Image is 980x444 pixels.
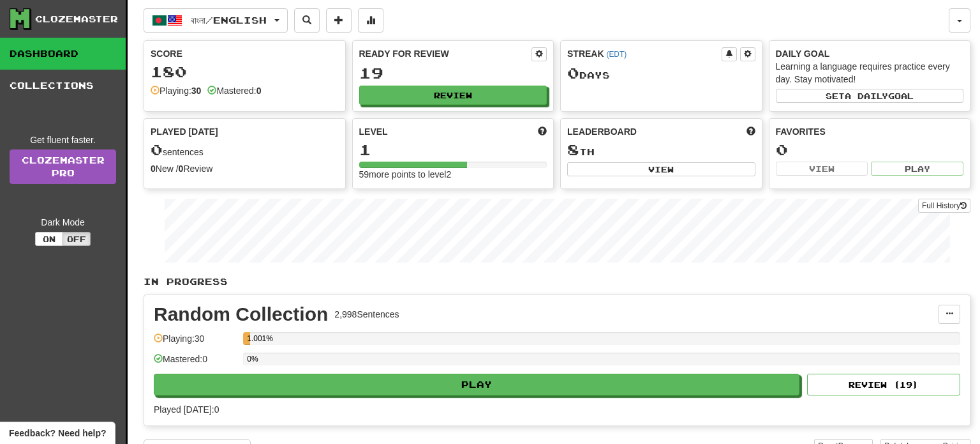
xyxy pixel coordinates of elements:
div: Playing: 30 [154,332,237,353]
strong: 0 [151,164,156,174]
span: This week in points, UTC [746,125,755,138]
strong: 0 [179,164,184,174]
button: Play [871,162,963,176]
div: Get fluent faster. [10,134,116,146]
div: Dark Mode [10,216,116,229]
button: Review [359,86,547,105]
div: 59 more points to level 2 [359,168,547,181]
span: বাংলা / English [191,15,267,26]
div: Playing: [151,84,201,97]
span: Level [359,125,388,138]
span: 8 [567,141,579,158]
div: Score [151,47,339,60]
div: 19 [359,65,547,81]
button: Off [63,232,91,246]
span: Leaderboard [567,125,637,138]
div: Random Collection [154,305,328,324]
span: 0 [151,141,163,158]
div: 180 [151,64,339,80]
div: 2,998 Sentences [334,308,399,321]
p: In Progress [144,275,970,288]
button: Add sentence to collection [326,8,352,33]
button: View [567,162,755,176]
button: Play [154,374,799,395]
div: 1.001% [247,332,250,345]
button: বাংলা/English [144,8,288,33]
div: Streak [567,47,722,60]
span: Played [DATE]: 0 [154,404,219,415]
div: 0 [776,142,964,158]
span: Played [DATE] [151,125,218,138]
button: Full History [918,199,970,213]
button: Seta dailygoal [776,89,964,103]
span: 0 [567,64,579,82]
div: Favorites [776,125,964,138]
strong: 30 [191,86,202,96]
div: Ready for Review [359,47,532,60]
div: Clozemaster [35,13,118,26]
span: a daily [845,91,888,100]
span: Score more points to level up [538,125,547,138]
div: Learning a language requires practice every day. Stay motivated! [776,60,964,86]
div: Day s [567,65,755,82]
a: (EDT) [606,50,627,59]
a: ClozemasterPro [10,149,116,184]
strong: 0 [256,86,262,96]
div: Mastered: 0 [154,353,237,374]
span: Open feedback widget [9,427,106,440]
button: On [35,232,63,246]
button: Review (19) [807,374,960,395]
div: New / Review [151,162,339,175]
button: More stats [358,8,383,33]
div: Mastered: [207,84,261,97]
button: Search sentences [294,8,320,33]
div: Daily Goal [776,47,964,60]
div: th [567,142,755,158]
div: 1 [359,142,547,158]
button: View [776,162,868,176]
div: sentences [151,142,339,158]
